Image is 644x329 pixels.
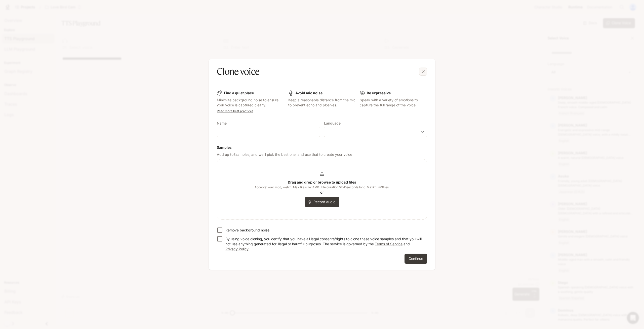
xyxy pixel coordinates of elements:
[367,91,391,95] b: Be expressive
[225,228,269,233] p: Remove background noise
[305,197,339,207] button: Record audio
[405,254,427,264] button: Continue
[217,65,259,78] h5: Clone voice
[324,122,341,125] p: Language
[320,190,324,194] b: or
[217,109,253,113] a: Read more best practices
[217,152,427,157] p: Add up to 3 samples, and we'll pick the best one, and use that to create your voice
[224,91,254,95] b: Find a quiet place
[295,91,323,95] b: Avoid mic noise
[217,98,284,108] p: Minimize background noise to ensure your voice is captured clearly.
[217,145,427,150] h6: Samples
[225,247,249,251] a: Privacy Policy
[324,129,427,134] div: ​
[225,236,423,252] p: By using voice cloning, you certify that you have all legal consents/rights to clone these voice ...
[288,180,356,184] b: Drag and drop or browse to upload files
[360,98,427,108] p: Speak with a variety of emotions to capture the full range of the voice.
[288,98,356,108] p: Keep a reasonable distance from the mic to prevent echo and plosives.
[217,122,227,125] p: Name
[255,185,389,190] span: Accepts: wav, mp3, webm. Max file size: 4MB. File duration 5 to 15 seconds long. Maximum 3 files.
[375,242,403,246] a: Terms of Service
